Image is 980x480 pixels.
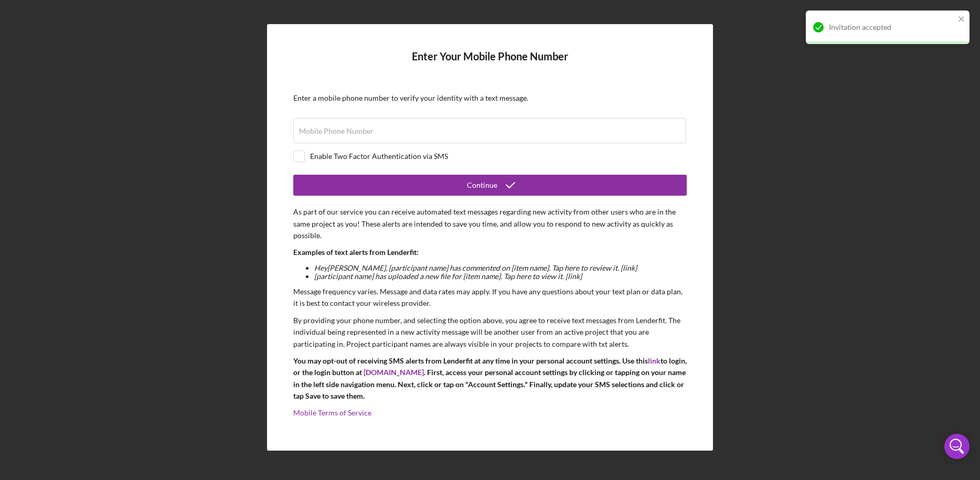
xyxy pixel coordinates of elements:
[293,206,687,241] p: As part of our service you can receive automated text messages regarding new activity from other ...
[958,15,965,25] button: close
[944,434,970,459] div: Open Intercom Messenger
[293,408,371,417] a: Mobile Terms of Service
[467,175,497,196] div: Continue
[648,356,661,365] a: link
[829,23,955,31] div: Invitation accepted
[293,355,687,402] p: You may opt-out of receiving SMS alerts from Lenderfit at any time in your personal account setti...
[293,286,687,310] p: Message frequency varies. Message and data rates may apply. If you have any questions about your ...
[299,127,374,135] label: Mobile Phone Number
[293,247,687,258] p: Examples of text alerts from Lenderfit:
[293,315,687,350] p: By providing your phone number, and selecting the option above, you agree to receive text message...
[293,175,687,196] button: Continue
[310,152,448,161] div: Enable Two Factor Authentication via SMS
[293,50,687,78] h4: Enter Your Mobile Phone Number
[314,264,687,272] li: Hey [PERSON_NAME] , [participant name] has commented on [item name]. Tap here to review it. [link]
[314,272,687,281] li: [participant name] has uploaded a new file for [item name]. Tap here to view it. [link]
[364,368,424,377] a: [DOMAIN_NAME]
[293,94,687,102] div: Enter a mobile phone number to verify your identity with a text message.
